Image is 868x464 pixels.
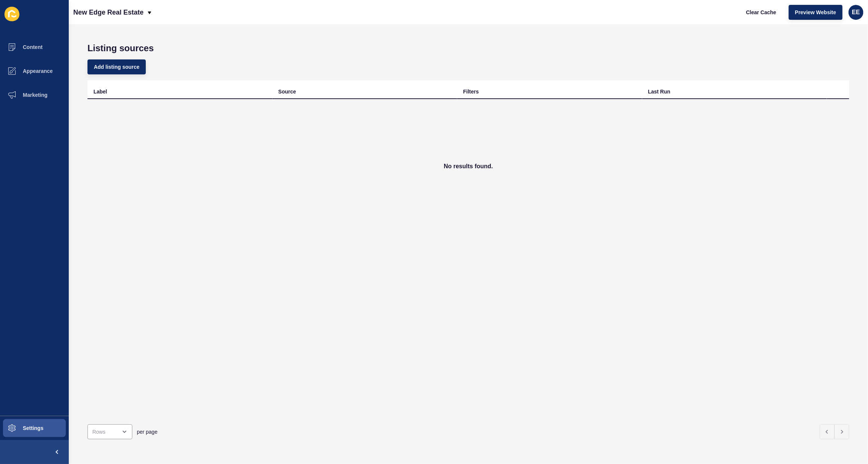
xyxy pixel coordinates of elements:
p: New Edge Real Estate [73,3,144,22]
div: No results found. [87,99,849,234]
span: Preview Website [795,9,836,16]
div: open menu [87,424,132,439]
div: Last Run [648,88,671,95]
span: Add listing source [94,63,139,71]
span: per page [137,428,157,436]
button: Add listing source [87,59,146,74]
button: Clear Cache [740,5,783,20]
div: Filters [463,88,479,95]
div: Label [93,88,107,95]
span: EE [852,9,860,16]
button: Preview Website [789,5,843,20]
span: Clear Cache [746,9,776,16]
h1: Listing sources [87,43,849,53]
div: Source [278,88,296,95]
